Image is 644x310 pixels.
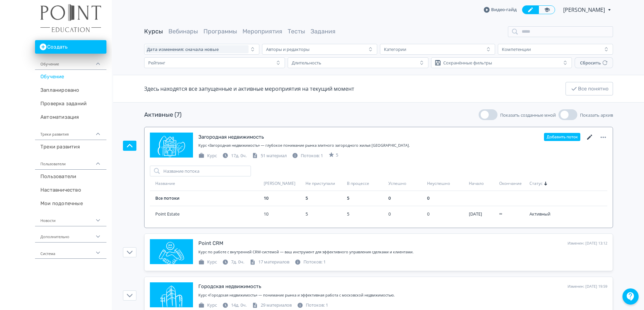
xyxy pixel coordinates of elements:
[568,241,607,246] div: Изменен: [DATE] 13:12
[198,302,217,309] div: Курс
[499,211,527,218] div: ∞
[539,5,555,14] a: Переключиться в режим ученика
[384,47,406,52] div: Категории
[484,6,517,13] a: Видео-гайд
[35,226,106,243] div: Дополнительно
[35,183,106,197] a: Наставничество
[155,195,180,201] a: Все потоки
[148,60,165,65] div: Рейтинг
[288,28,305,35] a: Тесты
[155,211,261,218] a: Point Estate
[264,195,303,202] div: 10
[262,44,377,55] button: Авторы и редакторы
[198,133,264,141] div: Загородная недвижимость
[443,60,492,65] div: Сохранённые фильтры
[35,110,106,124] a: Автоматизация
[198,152,217,159] div: Курс
[380,44,495,55] button: Категории
[292,60,321,65] div: Длительность
[198,239,223,247] div: Point CRM
[388,181,424,187] div: Успешно
[544,133,580,141] button: Добавить поток
[469,181,484,187] span: Начало
[427,211,466,218] div: 0
[305,211,345,218] div: 5
[198,292,607,298] div: Курс «Городская недвижимость» — понимание рынка и эффективная работа с московской недвижимостью.
[144,110,182,119] div: Активные (7)
[35,70,106,83] a: Обучение
[305,181,345,187] div: Не приступали
[168,28,198,35] a: Вебинары
[198,143,607,148] div: Курс «Загородная недвижимость» — глубокое понимание рынка элитного загородного жилья Подмосковья.
[498,44,613,55] button: Компетенции
[427,181,466,187] div: Неуспешно
[240,302,247,308] span: 0ч.
[144,85,354,93] div: Здесь находятся все запущенные и активные мероприятия на текущий момент
[469,211,496,218] div: 15 сент. 2025
[144,57,285,68] button: Рейтинг
[240,152,247,159] span: 0ч.
[198,283,261,290] div: Городская недвижимость
[568,284,607,289] div: Изменен: [DATE] 19:59
[388,211,424,218] div: 0
[35,54,106,70] div: Обучение
[35,40,106,54] button: Создать
[231,259,237,265] span: 7д.
[264,211,303,218] div: 10
[292,152,323,159] div: Потоков: 1
[529,181,543,187] span: Статус
[35,124,106,140] div: Треки развития
[575,57,613,68] button: Сбросить
[250,259,289,265] div: 17 материалов
[231,302,239,308] span: 14д.
[288,57,428,68] button: Длительность
[155,181,175,187] span: Название
[198,249,607,255] div: Курс по работе с внутренней CRM-системой — ваш инструмент для эффективного управления сделками и ...
[580,112,613,118] span: Показать архив
[198,259,217,265] div: Курс
[295,259,326,265] div: Потоков: 1
[264,181,303,187] div: [PERSON_NAME]
[347,195,385,202] div: 5
[35,140,106,153] a: Треки развития
[566,82,613,95] button: Все понятно
[252,152,287,159] div: 51 материал
[499,181,522,187] span: Окончание
[431,57,572,68] button: Сохранённые фильтры
[35,210,106,226] div: Новости
[243,28,282,35] a: Мероприятия
[147,47,219,52] span: Дата изменения: сначала новые
[35,243,106,259] div: Система
[297,302,328,309] div: Потоков: 1
[347,211,385,218] div: 5
[35,153,106,170] div: Пользователи
[40,4,101,32] img: https://files.teachbase.ru/system/account/58038/logo/medium-97ce4804649a7c623cb39ef927fe1cc2.png
[427,195,466,202] div: 0
[266,47,310,52] div: Авторы и редакторы
[305,195,345,202] div: 5
[231,152,239,159] span: 17д.
[500,112,556,118] span: Показать созданные мной
[347,181,385,187] div: В процессе
[529,211,566,218] div: Активный
[35,97,106,110] a: Проверка заданий
[502,47,531,52] div: Компетенции
[252,302,292,309] div: 29 материалов
[563,6,606,14] span: Татьяна Мальцева
[203,28,237,35] a: Программы
[311,28,335,35] a: Задания
[35,197,106,210] a: Мои подопечные
[238,259,244,265] span: 0ч.
[144,28,163,35] a: Курсы
[35,170,106,183] a: Пользователи
[336,152,338,159] span: 5
[388,195,424,202] div: 0
[35,83,106,97] a: Запланировано
[144,44,259,55] button: Дата изменения: сначала новые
